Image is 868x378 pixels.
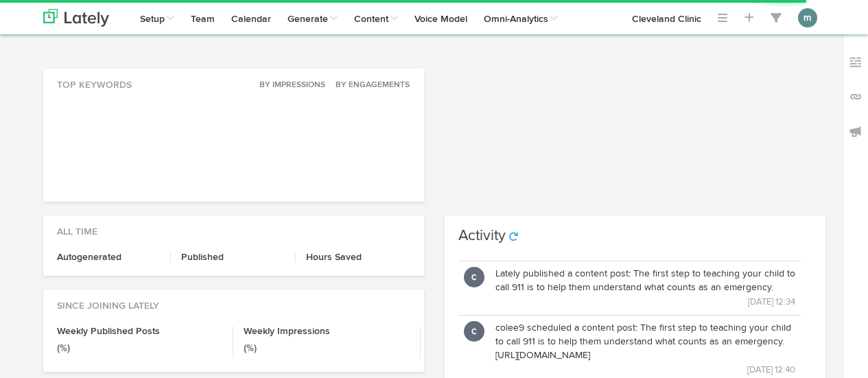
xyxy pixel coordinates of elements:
img: announcements_off.svg [849,125,863,139]
p: [DATE] 12:40 [495,362,795,377]
div: Top Keywords [43,69,424,92]
small: (%) [244,344,257,353]
img: logo_lately_bg_light.svg [43,9,109,27]
img: keywords_off.svg [849,56,863,69]
h4: Weekly Impressions [244,327,410,336]
h4: Autogenerated [57,252,161,262]
small: (%) [57,344,70,353]
button: By Impressions [252,78,326,92]
h3: Activity [458,228,506,244]
button: c [464,321,484,342]
h4: Weekly Published Posts [57,327,223,336]
p: Lately published a content post: The first step to teaching your child to call 911 is to help the... [495,267,795,294]
h4: Hours Saved [306,252,410,262]
img: links_off.svg [849,90,863,104]
h4: Published [181,252,285,262]
p: [DATE] 12:34 [495,294,795,309]
button: By Engagements [328,78,410,92]
div: Since Joining Lately [43,290,424,313]
button: c [464,267,484,287]
button: m [798,8,817,27]
p: colee9 scheduled a content post: The first step to teaching your child to call 911 is to help the... [495,321,795,362]
div: All Time [43,215,424,239]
